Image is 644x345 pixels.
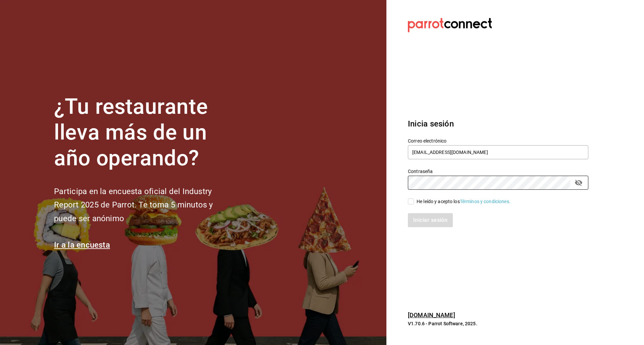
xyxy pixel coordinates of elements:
label: Correo electrónico [408,139,588,143]
label: Contraseña [408,169,588,174]
a: [DOMAIN_NAME] [408,312,455,319]
p: V1.70.6 - Parrot Software, 2025. [408,320,588,327]
div: He leído y acepto los [417,198,511,205]
a: Ir a la encuesta [54,240,110,250]
h3: Inicia sesión [408,118,588,130]
a: Términos y condiciones. [460,199,511,204]
button: passwordField [573,177,584,188]
h1: ¿Tu restaurante lleva más de un año operando? [54,94,235,171]
input: Ingresa tu correo electrónico [408,145,588,159]
h2: Participa en la encuesta oficial del Industry Report 2025 de Parrot. Te toma 5 minutos y puede se... [54,185,235,226]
